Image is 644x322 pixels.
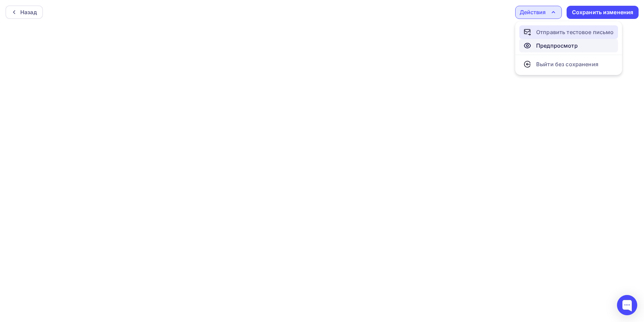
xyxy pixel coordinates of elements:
[515,6,562,19] button: Действия
[572,8,634,16] div: Сохранить изменения
[20,8,37,16] div: Назад
[536,28,614,36] div: Отправить тестовое письмо
[515,21,622,75] ul: Действия
[536,60,598,68] div: Выйти без сохранения
[520,8,546,16] div: Действия
[536,42,578,50] div: Предпросмотр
